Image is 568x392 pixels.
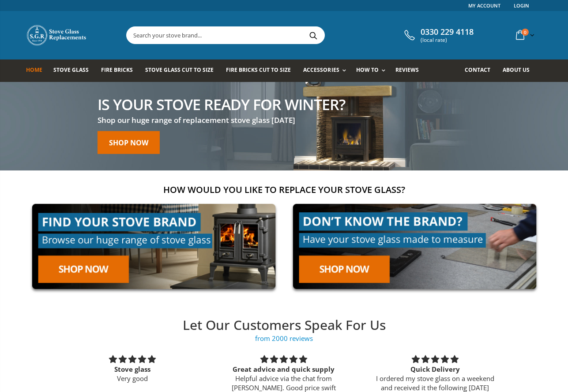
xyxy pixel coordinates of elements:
[512,26,536,44] a: 0
[53,59,95,82] a: Stove Glass
[522,29,529,36] span: 0
[68,365,198,374] div: Stove glass
[226,59,297,82] a: Fire Bricks Cut To Size
[98,97,345,112] h2: Is your stove ready for winter?
[303,66,339,74] span: Accessories
[421,27,474,37] span: 0330 229 4118
[127,27,423,44] input: Search your stove brand...
[57,316,512,334] h2: Let Our Customers Speak For Us
[26,66,42,74] span: Home
[219,365,349,374] div: Great advice and quick supply
[356,66,379,74] span: How To
[370,365,500,374] div: Quick Delivery
[68,374,198,383] p: Very good
[145,59,220,82] a: Stove Glass Cut To Size
[356,59,390,82] a: How To
[57,334,512,343] a: 4.90 stars from 2000 reviews
[68,354,198,365] div: 5 stars
[101,59,139,82] a: Fire Bricks
[226,66,291,74] span: Fire Bricks Cut To Size
[26,198,282,295] img: find-your-brand-cta_9b334d5d-5c94-48ed-825f-d7972bbdebd0.jpg
[101,66,133,74] span: Fire Bricks
[395,66,419,74] span: Reviews
[370,354,500,365] div: 5 stars
[395,59,425,82] a: Reviews
[98,131,160,154] a: Shop now
[465,59,497,82] a: Contact
[26,59,49,82] a: Home
[26,24,88,46] img: Stove Glass Replacement
[53,66,89,74] span: Stove Glass
[402,27,474,43] a: 0330 229 4118 (local rate)
[145,66,214,74] span: Stove Glass Cut To Size
[287,198,542,295] img: made-to-measure-cta_2cd95ceb-d519-4648-b0cf-d2d338fdf11f.jpg
[26,184,542,196] h2: How would you like to replace your stove glass?
[421,37,474,43] span: (local rate)
[465,66,490,74] span: Contact
[503,66,530,74] span: About us
[303,59,350,82] a: Accessories
[98,115,345,126] h3: Shop our huge range of replacement stove glass [DATE]
[57,334,512,343] span: from 2000 reviews
[219,354,349,365] div: 5 stars
[503,59,536,82] a: About us
[304,27,323,44] button: Search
